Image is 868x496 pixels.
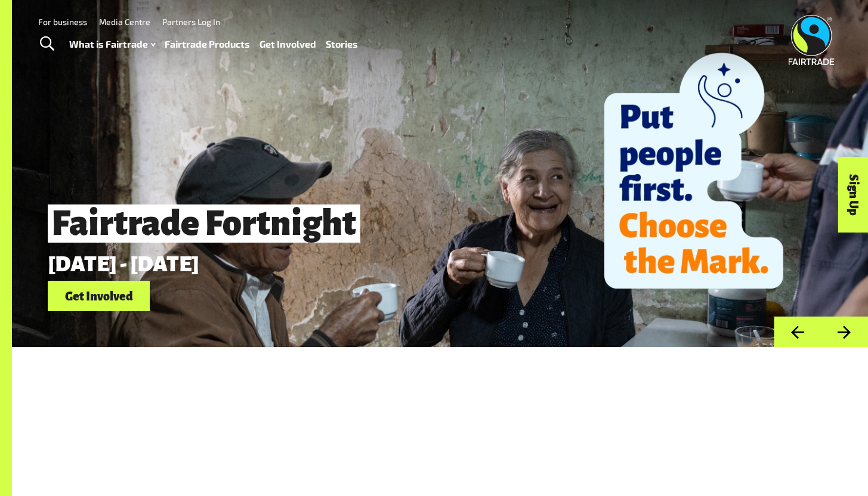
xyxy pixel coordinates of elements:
a: What is Fairtrade [69,36,155,53]
a: For business [38,17,87,27]
a: Partners Log In [162,17,220,27]
p: [DATE] - [DATE] [48,252,699,276]
button: Next [821,317,868,347]
span: Fairtrade Fortnight [48,204,360,243]
img: Fairtrade Australia New Zealand logo [789,15,835,65]
a: Toggle Search [32,29,61,59]
a: Media Centre [99,17,150,27]
a: Get Involved [48,281,150,311]
a: Get Involved [260,36,316,53]
a: Fairtrade Products [165,36,250,53]
button: Previous [774,317,821,347]
a: Stories [326,36,358,53]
